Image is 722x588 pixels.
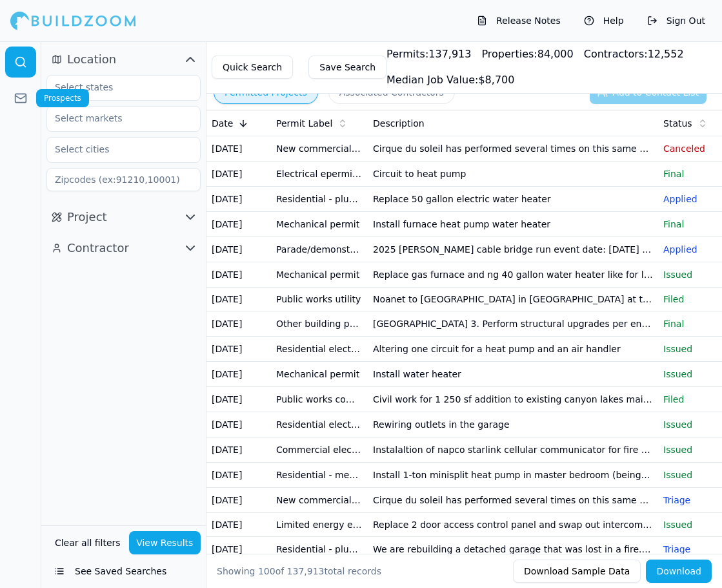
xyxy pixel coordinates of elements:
td: We are rebuilding a detached garage that was lost in a fire. The garage has not previously had pl... [368,537,658,562]
button: View Results [129,531,201,554]
td: [GEOGRAPHIC_DATA] 3. Perform structural upgrades per engineer's calculations. Upgrades will inclu... [368,311,658,337]
button: Location [46,49,201,70]
td: [DATE] [206,262,271,288]
button: Release Notes [470,10,567,31]
span: Properties: [481,48,537,60]
td: Commercial electrical permit [271,437,368,463]
p: Final [663,317,717,330]
div: $ 8,700 [386,72,514,88]
span: Status [663,117,692,130]
td: Instalaltion of napco starlink cellular communicator for fire alarm panel [368,437,658,463]
td: Cirque du soleil has performed several times on this same site with the same tents and will be re... [368,136,658,162]
button: See Saved Searches [46,560,201,583]
div: 12,552 [584,47,684,62]
span: Date [212,117,233,130]
td: [DATE] [206,537,271,562]
td: Replace 2 door access control panel and swap out intercom with [DOMAIN_NAME] products. Replace po... [368,513,658,537]
td: Residential - mechanical [271,463,368,488]
p: Applied [663,193,717,205]
td: Altering one circuit for a heat pump and an air handler [368,337,658,362]
td: Electrical epermit - remodels [271,162,368,187]
td: Install 1-ton minisplit heat pump in master bedroom (being used as craft room) [368,463,658,488]
button: Project [46,207,201,227]
p: Issued [663,368,717,381]
span: Contractor [67,239,129,257]
button: Download [646,560,712,583]
button: Help [577,10,630,31]
td: Residential - plumbing [271,537,368,562]
p: Triage [663,543,717,556]
p: Triage [663,494,717,507]
p: Final [663,218,717,231]
button: Contractor [46,238,201,258]
td: Other building permits [271,311,368,337]
p: Issued [663,418,717,431]
p: Filed [663,393,717,406]
button: Sign Out [641,10,712,31]
span: Permit Label [276,117,332,130]
p: Issued [663,518,717,531]
span: Contractors: [584,48,648,60]
p: Issued [663,443,717,456]
input: Select states [47,76,184,99]
td: [DATE] [206,337,271,362]
button: Quick Search [212,56,293,79]
input: Zipcodes (ex:91210,10001) [46,168,201,191]
p: Prospects [44,93,81,103]
td: Parade/demonstration/street closure permit [271,237,368,262]
p: Issued [663,342,717,355]
div: Showing of total records [217,565,381,578]
td: [DATE] [206,288,271,311]
td: [DATE] [206,488,271,513]
p: Final [663,167,717,180]
td: Mechanical permit [271,362,368,387]
td: [DATE] [206,237,271,262]
td: Mechanical permit [271,212,368,237]
td: [DATE] [206,162,271,187]
td: Residential electrical permit [271,412,368,437]
td: Noanet to [GEOGRAPHIC_DATA] in [GEOGRAPHIC_DATA] at the corner of [US_STATE] and [GEOGRAPHIC_DATA... [368,288,658,311]
input: Select markets [47,107,184,130]
input: Select cities [47,138,184,161]
td: New commercial construction undeveloped [271,136,368,162]
td: Public works commercial construction permit [271,387,368,412]
td: [DATE] [206,362,271,387]
td: [DATE] [206,387,271,412]
p: Applied [663,243,717,256]
td: [DATE] [206,311,271,337]
td: Replace 50 gallon electric water heater [368,187,658,212]
span: 100 [258,566,276,576]
td: [DATE] [206,463,271,488]
div: 137,913 [386,47,471,62]
td: [DATE] [206,513,271,537]
p: Issued [663,268,717,281]
td: [DATE] [206,437,271,463]
td: Limited energy epermit [271,513,368,537]
td: 2025 [PERSON_NAME] cable bridge run event date: [DATE] 8:00 A.M. To 10:00 A.M. Contact: [PERSON_N... [368,237,658,262]
button: Clear all filters [52,531,124,554]
div: 84,000 [481,47,573,62]
td: Mechanical permit [271,262,368,288]
span: Description [373,117,425,130]
td: Residential electrical permit [271,337,368,362]
td: Replace gas furnace and ng 40 gallon water heater like for like in basement and garage [368,262,658,288]
td: [DATE] [206,212,271,237]
span: Median Job Value: [386,74,478,86]
td: Civil work for 1 250 sf addition to existing canyon lakes maintenance shop for the golf course pe... [368,387,658,412]
td: Circuit to heat pump [368,162,658,187]
span: Location [67,50,116,68]
td: Install water heater [368,362,658,387]
span: Permits: [386,48,428,60]
td: Rewiring outlets in the garage [368,412,658,437]
td: [DATE] [206,412,271,437]
td: Cirque du soleil has performed several times on this same site with the same tents and will be re... [368,488,658,513]
td: [DATE] [206,136,271,162]
td: Install furnace heat pump water heater [368,212,658,237]
td: [DATE] [206,187,271,212]
span: Project [67,208,107,226]
button: Download Sample Data [513,560,641,583]
button: Save Search [308,56,386,79]
td: New commercial construction undeveloped [271,488,368,513]
p: Issued [663,468,717,481]
td: Residential - plumbing [271,187,368,212]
